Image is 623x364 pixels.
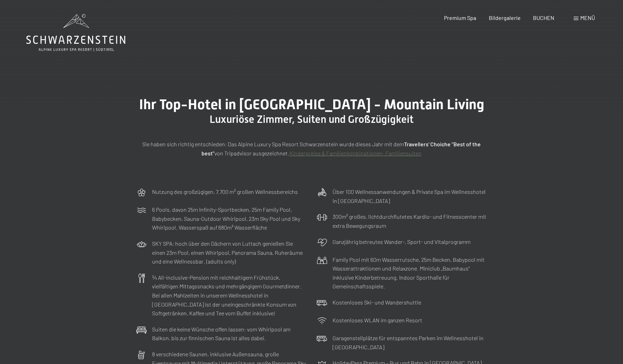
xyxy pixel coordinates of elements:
[333,316,422,325] p: Kostenloses WLAN im ganzen Resort
[333,187,487,205] p: Über 100 Wellnessanwendungen & Private Spa im Wellnesshotel in [GEOGRAPHIC_DATA]
[333,237,471,246] p: Ganzjährig betreutes Wander-, Sport- und Vitalprogramm
[136,140,487,157] p: Sie haben sich richtig entschieden: Das Alpine Luxury Spa Resort Schwarzenstein wurde dieses Jahr...
[139,96,484,113] span: Ihr Top-Hotel in [GEOGRAPHIC_DATA] - Mountain Living
[201,141,481,156] strong: Travellers' Choiche "Best of the best"
[333,212,487,230] p: 300m² großes, lichtdurchflutetes Kardio- und Fitnesscenter mit extra Bewegungsraum
[210,113,413,125] span: Luxuriöse Zimmer, Suiten und Großzügigkeit
[152,239,306,266] p: SKY SPA: hoch über den Dächern von Luttach genießen Sie einen 23m Pool, einen Whirlpool, Panorama...
[152,187,298,196] p: Nutzung des großzügigen, 7.700 m² großen Wellnessbereichs
[333,334,487,351] p: Garagenstellplätze für entspanntes Parken im Wellnesshotel in [GEOGRAPHIC_DATA]
[580,14,595,21] span: Menü
[333,255,487,291] p: Family Pool mit 60m Wasserrutsche, 25m Becken, Babypool mit Wasserattraktionen und Relaxzone. Min...
[533,14,554,21] a: BUCHEN
[489,14,521,21] a: Bildergalerie
[152,273,306,318] p: ¾ All-inclusive-Pension mit reichhaltigem Frühstück, vielfältigen Mittagssnacks und mehrgängigem ...
[152,325,306,343] p: Suiten die keine Wünsche offen lassen: vom Whirlpool am Balkon, bis zur finnischen Sauna ist alle...
[152,205,306,232] p: 6 Pools, davon 25m Infinity-Sportbecken, 25m Family Pool, Babybecken, Sauna-Outdoor Whirlpool, 23...
[333,298,421,307] p: Kostenloses Ski- und Wandershuttle
[444,14,476,21] a: Premium Spa
[289,150,422,156] a: Kinderpreise & Familienkonbinationen- Familiensuiten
